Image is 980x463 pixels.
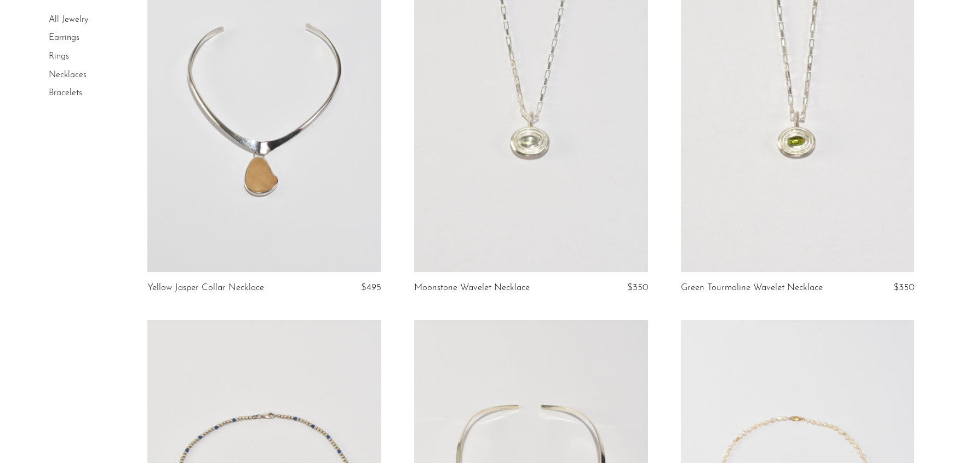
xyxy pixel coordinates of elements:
a: All Jewelry [49,15,88,24]
a: Rings [49,52,69,61]
a: Necklaces [49,71,87,79]
a: Bracelets [49,89,82,97]
span: $350 [627,283,648,292]
a: Moonstone Wavelet Necklace [414,283,530,293]
span: $350 [893,283,914,292]
a: Green Tourmaline Wavelet Necklace [681,283,823,293]
a: Earrings [49,34,79,43]
a: Yellow Jasper Collar Necklace [147,283,264,293]
span: $495 [361,283,381,292]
